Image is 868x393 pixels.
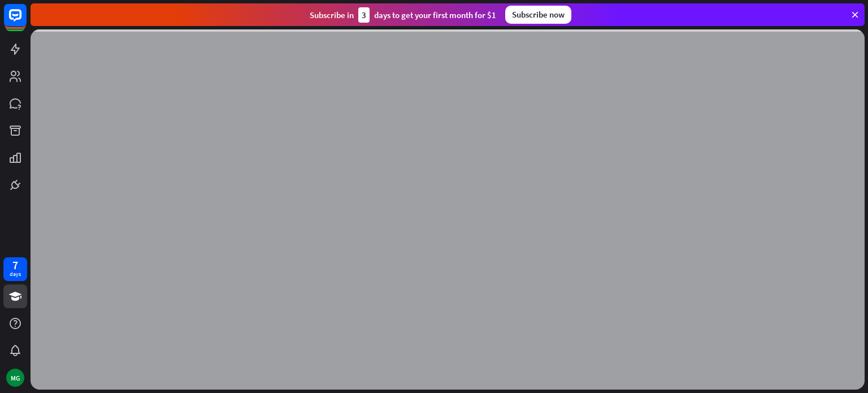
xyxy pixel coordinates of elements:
div: days [10,270,21,278]
div: 7 [12,260,18,270]
div: Subscribe in days to get your first month for $1 [310,7,496,23]
div: 3 [358,7,370,23]
div: Subscribe now [505,6,571,24]
div: MG [6,369,24,387]
a: 7 days [3,257,27,281]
